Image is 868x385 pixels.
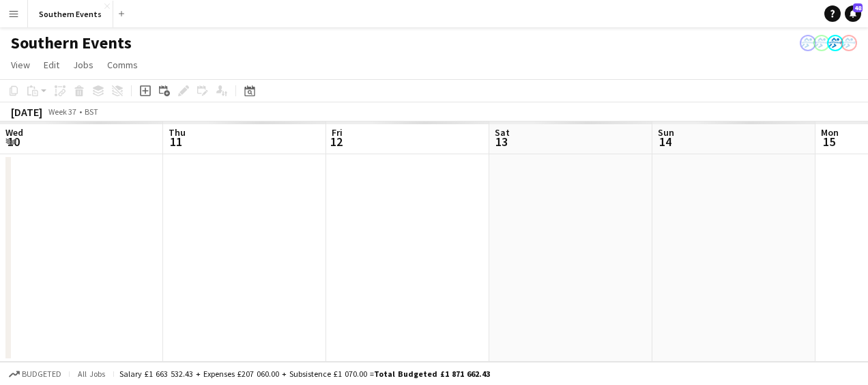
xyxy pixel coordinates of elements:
[841,35,857,51] app-user-avatar: RunThrough Events
[102,56,143,74] a: Comms
[11,105,42,119] div: [DATE]
[45,106,79,117] span: Week 37
[819,134,839,149] span: 15
[44,59,59,71] span: Edit
[5,56,35,74] a: View
[68,56,99,74] a: Jobs
[800,35,816,51] app-user-avatar: RunThrough Events
[656,134,674,149] span: 14
[11,59,30,71] span: View
[495,126,510,139] span: Sat
[330,134,343,149] span: 12
[332,126,343,139] span: Fri
[374,369,490,379] span: Total Budgeted £1 871 662.43
[813,35,830,51] app-user-avatar: RunThrough Events
[845,5,861,22] a: 48
[28,1,113,27] button: Southern Events
[493,134,510,149] span: 13
[853,3,863,12] span: 48
[169,126,186,139] span: Thu
[22,369,61,379] span: Budgeted
[821,126,839,139] span: Mon
[658,126,674,139] span: Sun
[3,134,23,149] span: 10
[827,35,843,51] app-user-avatar: RunThrough Events
[7,367,63,382] button: Budgeted
[167,134,186,149] span: 11
[38,56,65,74] a: Edit
[107,59,138,71] span: Comms
[5,126,23,139] span: Wed
[11,33,132,53] h1: Southern Events
[119,369,490,379] div: Salary £1 663 532.43 + Expenses £207 060.00 + Subsistence £1 070.00 =
[73,59,93,71] span: Jobs
[85,106,98,117] div: BST
[75,369,108,379] span: All jobs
